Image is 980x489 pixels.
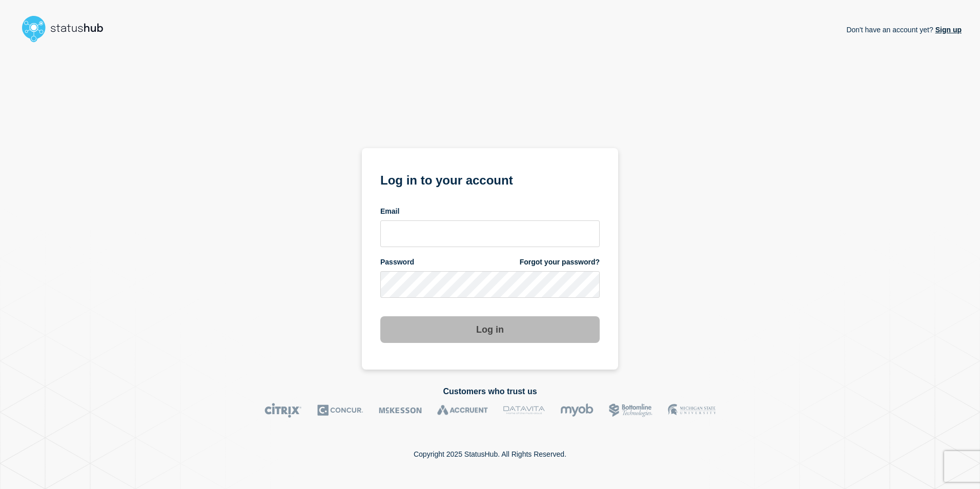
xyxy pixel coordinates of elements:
img: Accruent logo [437,403,488,418]
h2: Customers who trust us [18,387,962,396]
img: StatusHub logo [18,12,116,45]
p: Don't have an account yet? [846,17,962,42]
h1: Log in to your account [380,170,600,189]
a: Forgot your password? [520,257,600,267]
span: Email [380,207,399,216]
input: email input [380,220,600,247]
p: Copyright 2025 StatusHub. All Rights Reserved. [414,450,566,458]
img: Citrix logo [264,403,302,418]
a: Sign up [933,26,962,34]
img: myob logo [560,403,594,418]
input: password input [380,271,600,298]
img: Concur logo [317,403,363,418]
img: DataVita logo [503,403,545,418]
span: Password [380,257,414,267]
img: McKesson logo [379,403,422,418]
img: Bottomline logo [609,403,652,418]
button: Log in [380,316,600,343]
img: MSU logo [668,403,716,418]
